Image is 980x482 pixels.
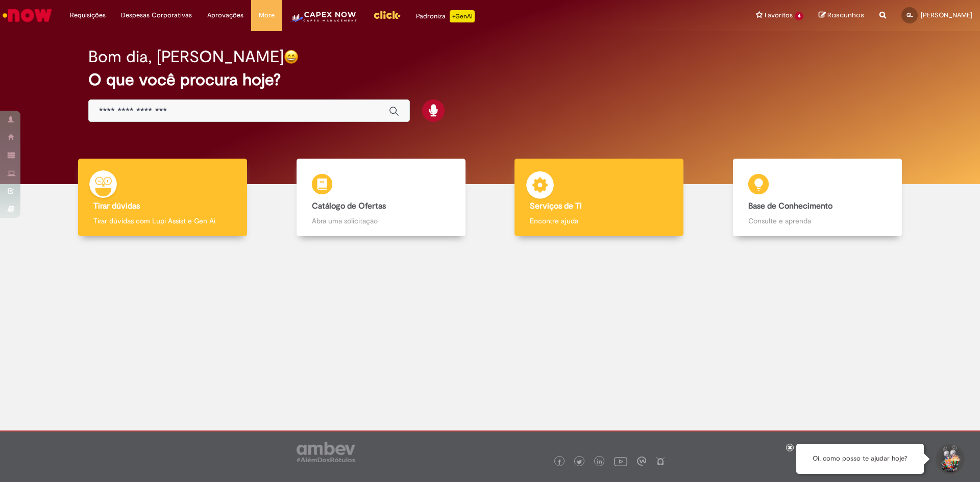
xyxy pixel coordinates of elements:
span: 4 [795,12,803,20]
span: GL [906,12,913,18]
img: happy-face.png [284,49,299,64]
b: Tirar dúvidas [93,201,140,211]
img: logo_footer_linkedin.png [597,459,602,465]
div: Padroniza [416,10,475,22]
a: Rascunhos [819,11,864,20]
h2: Bom dia, [PERSON_NAME] [88,48,284,66]
img: logo_footer_naosei.png [656,456,665,466]
span: Despesas Corporativas [121,10,192,20]
span: Requisições [70,10,106,20]
img: logo_footer_workplace.png [637,456,646,466]
p: Consulte e aprenda [748,216,887,226]
img: CapexLogo5.png [290,10,358,31]
a: Serviços de TI Encontre ajuda [490,159,708,237]
p: +GenAi [450,10,475,22]
img: ServiceNow [1,5,54,26]
h2: O que você procura hoje? [88,71,892,89]
b: Serviços de TI [530,201,582,211]
p: Abra uma solicitação [312,216,450,226]
a: Catálogo de Ofertas Abra uma solicitação [272,159,491,237]
button: Iniciar Conversa de Suporte [934,444,965,474]
img: logo_footer_youtube.png [614,454,627,468]
img: logo_footer_facebook.png [557,460,562,465]
p: Encontre ajuda [530,216,668,226]
span: Rascunhos [827,10,864,20]
img: logo_footer_ambev_rotulo_gray.png [297,442,355,462]
a: Tirar dúvidas Tirar dúvidas com Lupi Assist e Gen Ai [54,159,272,237]
span: Favoritos [765,10,793,20]
img: click_logo_yellow_360x200.png [373,7,401,22]
img: logo_footer_twitter.png [577,460,582,465]
span: Aprovações [207,10,243,20]
b: Catálogo de Ofertas [312,201,386,211]
span: More [259,10,275,20]
b: Base de Conhecimento [748,201,832,211]
span: [PERSON_NAME] [921,11,972,19]
a: Base de Conhecimento Consulte e aprenda [708,159,927,237]
div: Oi, como posso te ajudar hoje? [796,444,924,474]
p: Tirar dúvidas com Lupi Assist e Gen Ai [93,216,232,226]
